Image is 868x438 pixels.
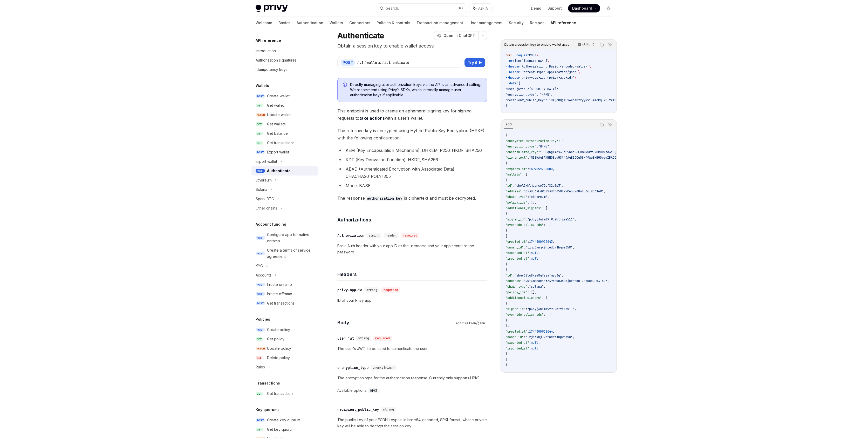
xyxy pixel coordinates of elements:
span: : [], [527,200,536,205]
span: null [531,346,538,351]
span: Dashboard [572,6,592,11]
code: authorization_key [365,196,404,201]
span: enum<string> [373,366,394,370]
span: : [529,346,531,351]
div: Create wallet [267,93,290,99]
span: --url [505,59,515,63]
span: GET [256,122,263,126]
svg: Info [343,83,348,88]
span: "p3cyj3n8mt9f9u2htfize511" [527,217,575,221]
button: Ask AI [607,121,613,128]
span: "id" [505,273,513,278]
span: Ask AI [478,6,489,11]
div: Import wallet [256,158,277,165]
span: \ [575,76,576,80]
span: : [524,335,525,339]
span: }, [505,161,509,165]
span: ], [505,234,509,238]
span: string [383,407,394,412]
span: : [ [522,172,527,177]
button: Toggle dark mode [604,4,613,12]
span: "id" [505,184,513,188]
div: / [382,60,384,65]
div: Ethereum [256,177,272,183]
span: POST [529,53,536,57]
span: "encryption_type" [505,144,536,149]
a: Demo [531,6,541,11]
span: \ [578,70,580,74]
span: : [525,217,527,221]
div: user_jwt [337,336,354,341]
span: 1744300912643 [529,240,553,244]
h5: Wallets [256,83,269,89]
span: : [536,144,538,149]
span: "solana" [529,285,544,289]
span: POST [256,236,265,240]
span: POST [256,150,265,154]
p: Obtain a session key to enable wallet access. [337,42,487,50]
span: GET [256,428,263,432]
span: : [529,257,531,261]
span: , [604,189,605,193]
span: '{ [516,81,520,85]
span: , [553,167,555,171]
span: "imported_at" [505,257,529,261]
span: { [505,268,507,272]
button: Copy the contents from the code block [598,121,605,128]
span: \ [547,59,549,63]
div: required [401,233,419,238]
span: "recipient_public_key": "DAQcDQgAEx4aoeD72yykviK+fckqE2CItVIGn1rCnvCXZ1HgpOcMEMialRmTrqIK4oZlYd1" [505,98,682,102]
span: POST [256,252,265,255]
span: "created_at" [505,329,527,334]
span: "override_policy_ids" [505,223,544,227]
div: wallets [367,60,381,65]
div: Rules [256,364,265,370]
span: "exported_at" [505,341,529,345]
a: GETGet policy [251,334,318,344]
span: { [505,133,507,137]
span: , [553,240,555,244]
div: required [381,287,400,293]
div: Authorization signatures [256,57,297,63]
span: } [505,352,507,356]
a: PATCHUpdate policy [251,344,318,353]
span: string [358,336,369,340]
a: Support [548,6,562,11]
div: Spark BTC [256,196,274,202]
span: "policy_ids" [505,290,527,294]
span: : { [558,139,564,143]
span: PATCH [256,113,266,117]
a: GETGet key quorum [251,425,318,434]
span: "chain_type" [505,195,527,199]
span: : [], [527,290,536,294]
div: / [357,60,359,65]
span: --header [505,70,520,74]
a: API reference [551,17,576,29]
span: null [531,251,538,255]
span: "owner_id" [505,335,524,339]
span: , [553,329,555,334]
span: , [573,245,575,250]
h5: Account funding [256,221,286,227]
span: This endpoint is used to create an ephemeral signing key for signing requests to with a user’s wa... [337,107,487,122]
div: Get transactions [267,140,295,146]
span: "additional_signers" [505,296,542,300]
div: Solana [256,186,267,193]
div: Update policy [267,345,291,352]
div: Get policy [267,336,284,342]
a: POSTCreate key quorum [251,415,318,425]
span: : [538,150,540,154]
a: Policies & controls [377,17,410,29]
span: "BECqbgIAcs3TpP5GadS6F8mXkSktR2DR8WNtd3e0Qcy7PpoRHEygpzjFWttntS+SEM3VSr4Thewh18ZP9chseLE=" [540,150,703,154]
a: GETGet transactions [251,138,318,147]
p: The public key of your ECDH keypair, in base64-encoded, SPKI-format, whose private key will be ab... [337,417,487,429]
span: PATCH [256,347,266,351]
span: DEL [256,356,262,360]
h4: Headers [337,271,487,278]
div: Update wallet [267,112,291,118]
div: Export wallet [267,149,289,155]
img: light logo [256,5,288,12]
li: Mode: BASE [337,182,487,189]
span: "address" [505,189,522,193]
span: , [575,217,576,221]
